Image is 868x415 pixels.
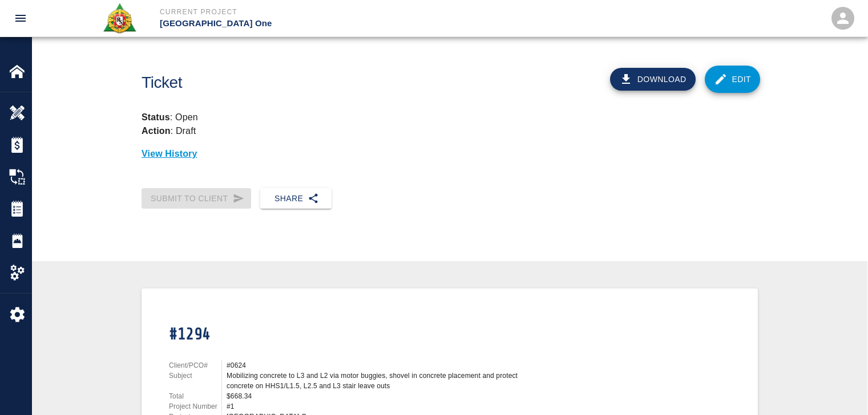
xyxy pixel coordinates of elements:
[169,325,539,344] h1: #1294
[142,111,758,124] p: : Open
[811,360,868,415] iframe: Chat Widget
[160,7,496,17] p: Current Project
[169,391,221,401] p: Total
[227,360,539,371] div: #0624
[227,371,539,391] div: Mobilizing concrete to L3 and L2 via motor buggies, shovel in concrete placement and protect conc...
[227,401,539,412] div: #1
[142,126,196,136] p: : Draft
[102,2,137,34] img: Roger & Sons Concrete
[610,68,696,91] button: Download
[169,401,221,412] p: Project Number
[142,74,497,92] h1: Ticket
[142,112,170,122] strong: Status
[142,147,758,161] p: View History
[705,66,761,93] a: Edit
[160,17,496,30] p: [GEOGRAPHIC_DATA] One
[7,5,34,32] button: open drawer
[169,371,221,381] p: Subject
[142,188,251,209] div: Cannot be submitted without a client
[227,391,539,401] div: $668.34
[142,126,171,136] strong: Action
[260,188,332,209] button: Share
[169,360,221,371] p: Client/PCO#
